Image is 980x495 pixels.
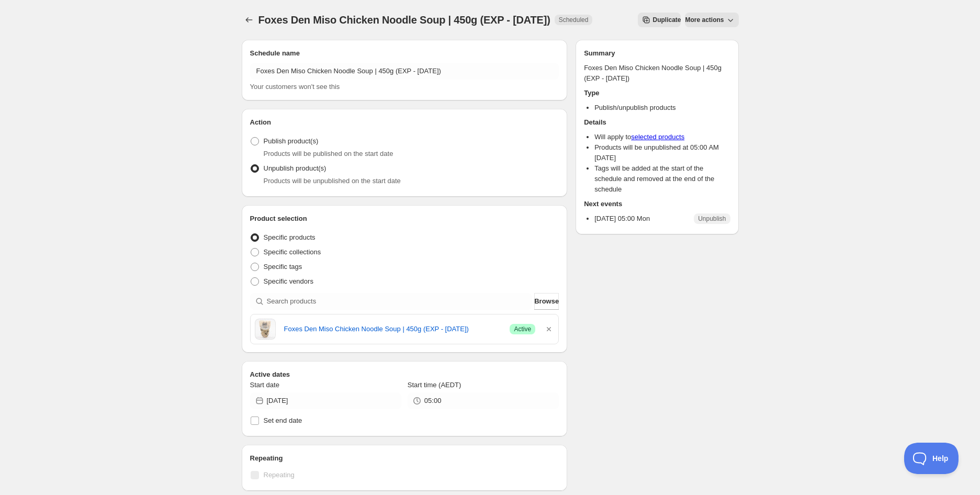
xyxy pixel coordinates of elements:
[250,381,279,389] span: Start date
[594,132,730,142] li: Will apply to
[584,199,730,209] h2: Next events
[584,63,730,84] p: Foxes Den Miso Chicken Noodle Soup | 450g (EXP - [DATE])
[250,83,340,91] span: Your customers won't see this
[685,13,738,27] button: More actions
[594,213,650,224] p: [DATE] 05:00 Mon
[250,213,559,224] h2: Product selection
[631,133,684,141] a: selected products
[594,163,730,195] li: Tags will be added at the start of the schedule and removed at the end of the schedule
[685,16,724,24] span: More actions
[264,417,302,424] span: Set end date
[250,117,559,128] h2: Action
[255,319,276,340] img: Miso Chicken Noodle Soup 450g - (EXP - 04.06.2025) - Foxes Den
[242,13,256,27] button: Schedules
[264,137,319,145] span: Publish product(s)
[514,325,531,333] span: Active
[652,16,681,24] span: Duplicate
[250,369,559,380] h2: Active dates
[534,293,559,310] button: Browse
[584,117,730,128] h2: Details
[534,296,559,307] span: Browse
[584,88,730,98] h2: Type
[904,443,959,474] iframe: Toggle Customer Support
[698,215,726,223] span: Unpublish
[264,233,316,241] span: Specific products
[264,471,295,479] span: Repeating
[267,293,533,310] input: Search products
[559,16,589,24] span: Scheduled
[250,453,559,464] h2: Repeating
[584,48,730,59] h2: Summary
[264,164,326,172] span: Unpublish product(s)
[264,263,302,271] span: Specific tags
[408,381,461,389] span: Start time (AEDT)
[594,103,730,113] li: Publish/unpublish products
[284,324,502,334] a: Foxes Den Miso Chicken Noodle Soup | 450g (EXP - [DATE])
[264,150,393,157] span: Products will be published on the start date
[258,14,550,26] span: Foxes Den Miso Chicken Noodle Soup | 450g (EXP - [DATE])
[264,177,401,185] span: Products will be unpublished on the start date
[250,48,559,59] h2: Schedule name
[594,142,730,163] li: Products will be unpublished at 05:00 AM [DATE]
[264,248,321,256] span: Specific collections
[638,13,681,27] button: Secondary action label
[264,277,313,285] span: Specific vendors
